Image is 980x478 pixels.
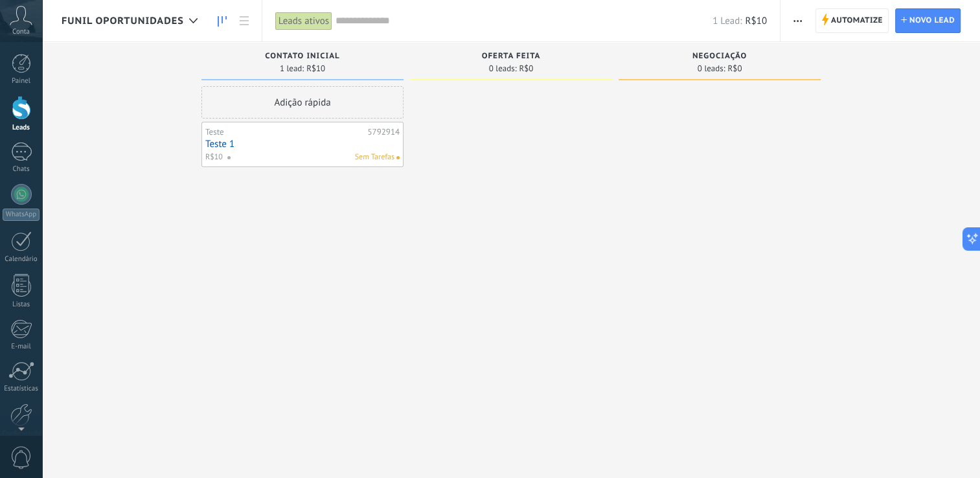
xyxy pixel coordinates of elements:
[519,65,533,73] span: R$0
[712,15,742,27] span: 1 Lead:
[3,343,40,351] div: E-mail
[367,127,400,137] div: 5792914
[727,65,742,73] span: R$0
[355,152,394,163] span: Sem Tarefas
[265,52,339,61] span: Contato inicial
[3,209,40,221] div: WhatsApp
[208,52,397,63] div: Contato inicial
[275,12,332,30] div: Leads ativos
[205,139,400,150] a: Teste 1
[788,8,807,33] button: Mais
[416,52,606,63] div: Oferta feita
[745,15,766,27] span: R$10
[625,52,814,63] div: Negociação
[306,65,325,73] span: R$10
[62,15,184,27] span: Funil Oportunidades
[698,65,725,73] span: 0 leads:
[895,8,961,33] a: Novo lead
[3,255,40,264] div: Calendário
[201,86,404,119] div: Adição rápida
[3,124,40,132] div: Leads
[233,8,255,34] a: Lista
[909,9,955,32] span: Novo lead
[3,165,40,174] div: Chats
[396,156,400,159] span: Nenhuma tarefa atribuída
[3,77,40,85] div: Painel
[3,301,40,309] div: Listas
[831,9,883,32] span: Automatize
[12,28,30,36] span: Conta
[482,52,541,61] span: Oferta feita
[815,8,889,33] a: Automatize
[3,385,40,393] div: Estatísticas
[211,8,233,34] a: Leads
[692,52,747,61] span: Negociação
[205,126,224,137] span: Teste
[280,65,304,73] span: 1 lead:
[205,152,223,163] span: R$10
[489,65,517,73] span: 0 leads:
